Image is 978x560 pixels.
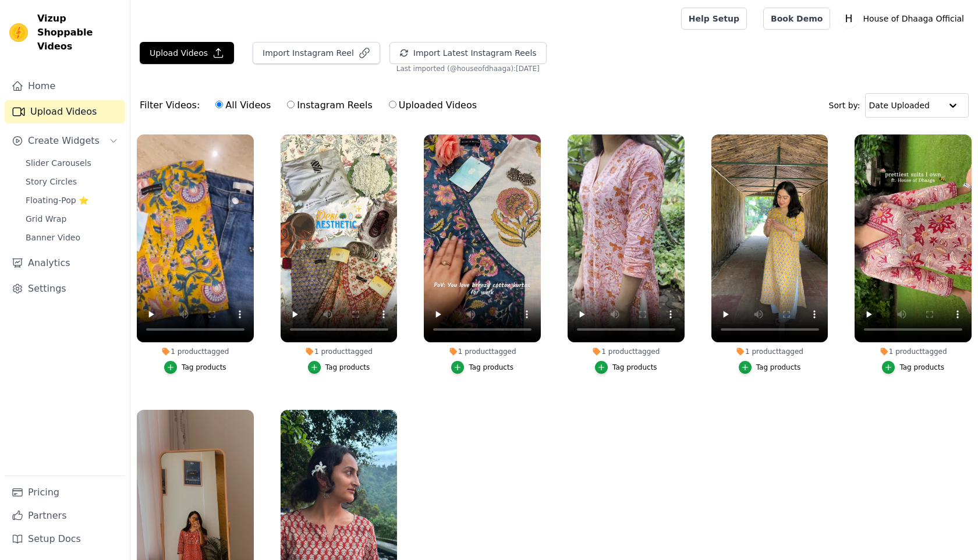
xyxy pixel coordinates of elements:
[568,347,685,356] div: 1 product tagged
[5,277,125,300] a: Settings
[451,361,513,374] button: Tag products
[287,101,295,108] input: Instagram Reels
[215,101,223,108] input: All Videos
[9,23,28,42] img: Vizup
[26,213,66,225] span: Grid Wrap
[858,8,969,29] p: House of Dhaaga Official
[308,361,370,374] button: Tag products
[396,64,540,73] span: Last imported (@ houseofdhaaga ): [DATE]
[5,100,125,123] a: Upload Videos
[5,75,125,98] a: Home
[140,42,234,64] button: Upload Videos
[5,129,125,153] button: Create Widgets
[5,504,125,527] a: Partners
[19,192,125,208] a: Floating-Pop ⭐
[182,363,226,372] div: Tag products
[5,251,125,275] a: Analytics
[281,347,398,356] div: 1 product tagged
[5,527,125,551] a: Setup Docs
[253,42,380,64] button: Import Instagram Reel
[140,92,483,119] div: Filter Videos:
[739,361,801,374] button: Tag products
[19,173,125,190] a: Story Circles
[164,361,226,374] button: Tag products
[19,229,125,246] a: Banner Video
[26,157,91,169] span: Slider Carousels
[19,211,125,227] a: Grid Wrap
[388,98,477,113] label: Uploaded Videos
[829,93,969,118] div: Sort by:
[711,347,828,356] div: 1 product tagged
[19,155,125,171] a: Slider Carousels
[839,8,969,29] button: H House of Dhaaga Official
[215,98,271,113] label: All Videos
[26,176,77,187] span: Story Circles
[37,12,121,54] span: Vizup Shoppable Videos
[26,194,88,206] span: Floating-Pop ⭐
[286,98,373,113] label: Instagram Reels
[763,8,830,30] a: Book Demo
[389,42,547,64] button: Import Latest Instagram Reels
[756,363,801,372] div: Tag products
[137,347,254,356] div: 1 product tagged
[5,481,125,504] a: Pricing
[855,347,972,356] div: 1 product tagged
[389,101,396,108] input: Uploaded Videos
[612,363,657,372] div: Tag products
[26,232,80,243] span: Banner Video
[899,363,944,372] div: Tag products
[595,361,657,374] button: Tag products
[424,347,541,356] div: 1 product tagged
[681,8,747,30] a: Help Setup
[882,361,944,374] button: Tag products
[845,13,853,24] text: H
[325,363,370,372] div: Tag products
[469,363,513,372] div: Tag products
[28,134,100,148] span: Create Widgets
